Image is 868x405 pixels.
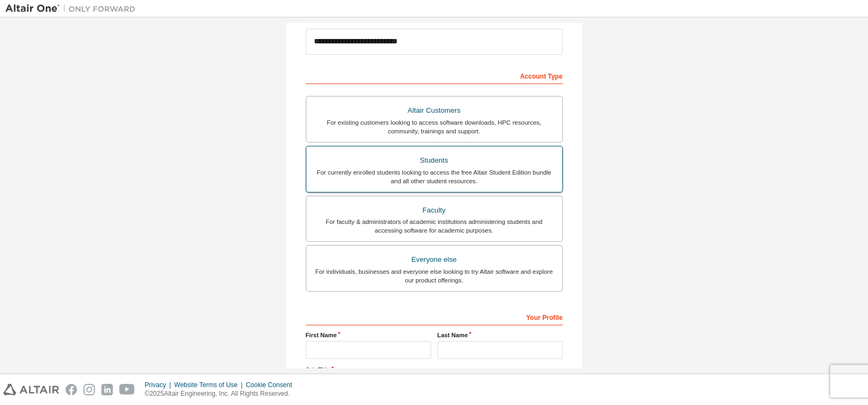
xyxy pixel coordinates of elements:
div: Privacy [145,381,174,389]
div: Students [313,153,556,168]
div: For existing customers looking to access software downloads, HPC resources, community, trainings ... [313,118,556,136]
div: Faculty [313,203,556,218]
img: youtube.svg [119,384,135,395]
div: For individuals, businesses and everyone else looking to try Altair software and explore our prod... [313,267,556,285]
div: Cookie Consent [246,381,298,389]
div: For currently enrolled students looking to access the free Altair Student Edition bundle and all ... [313,168,556,185]
div: Your Profile [306,308,563,325]
p: © 2025 Altair Engineering, Inc. All Rights Reserved. [145,389,299,398]
label: First Name [306,331,431,339]
div: Everyone else [313,252,556,267]
div: Website Terms of Use [174,381,246,389]
div: Altair Customers [313,103,556,118]
div: Account Type [306,67,563,84]
label: Last Name [438,331,563,339]
img: linkedin.svg [101,384,113,395]
label: Job Title [306,365,563,374]
div: For faculty & administrators of academic institutions administering students and accessing softwa... [313,217,556,235]
img: altair_logo.svg [3,384,59,395]
img: facebook.svg [66,384,77,395]
img: instagram.svg [83,384,95,395]
img: Altair One [5,3,141,14]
